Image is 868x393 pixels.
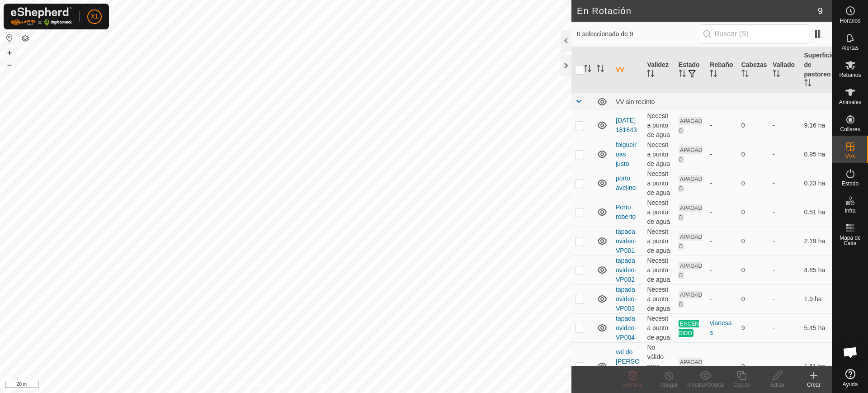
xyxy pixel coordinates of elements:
[759,381,796,389] div: Editar
[773,71,780,78] p-sorticon: Activar para ordenar
[835,235,866,246] span: Mapa de Calor
[239,381,291,389] a: Política de Privacidad
[616,228,637,254] a: tapada ovideo-VP001
[11,7,72,26] img: Logo Gallagher
[738,342,769,390] td: 0
[845,154,855,159] span: VVs
[647,71,654,78] p-sorticon: Activar para ordenar
[706,47,737,93] th: Rebaño
[769,111,800,140] td: -
[643,111,675,140] td: Necesita punto de agua
[839,99,861,105] span: Animales
[4,59,15,70] button: –
[675,47,706,93] th: Estado
[769,47,800,93] th: Vallado
[616,257,637,283] a: tapada ovideo-VP002
[679,358,702,375] span: APAGADO
[577,29,700,39] span: 0 seleccionado de 9
[616,141,637,167] a: folgueiroas justo
[738,47,769,93] th: Cabezas
[612,47,643,93] th: VV
[4,33,15,43] button: Restablecer Mapa
[679,204,702,221] span: APAGADO
[643,256,675,284] td: Necesita punto de agua
[643,140,675,169] td: Necesita punto de agua
[616,286,637,312] a: tapada ovideo-VP003
[710,71,717,78] p-sorticon: Activar para ordenar
[679,117,702,134] span: APAGADO
[738,111,769,140] td: 0
[616,315,637,341] a: tapada ovideo-VP004
[801,227,832,256] td: 2.19 ha
[842,45,859,51] span: Alertas
[804,80,811,88] p-sorticon: Activar para ordenar
[832,365,868,391] a: Ayuda
[738,169,769,198] td: 0
[679,320,699,337] span: ENCENDIDO
[837,339,864,366] div: Chat abierto
[616,117,637,133] a: [DATE] 181843
[801,47,832,93] th: Superficie de pastoreo
[738,313,769,342] td: 9
[840,127,860,132] span: Collares
[769,342,800,390] td: -
[710,121,734,130] div: -
[801,342,832,390] td: 1.61 ha
[769,227,800,256] td: -
[643,169,675,198] td: Necesita punto de agua
[616,348,640,384] a: val do [PERSON_NAME]
[738,227,769,256] td: 0
[700,24,809,43] input: Buscar (S)
[679,146,702,163] span: APAGADO
[801,169,832,198] td: 0.23 ha
[710,265,734,275] div: -
[769,284,800,313] td: -
[710,294,734,304] div: -
[769,140,800,169] td: -
[801,198,832,227] td: 0.51 ha
[710,150,734,159] div: -
[843,382,858,387] span: Ayuda
[20,33,31,44] button: Capas del Mapa
[723,381,759,389] div: Copiar
[741,71,749,78] p-sorticon: Activar para ordenar
[839,72,861,78] span: Rebaños
[643,198,675,227] td: Necesita punto de agua
[844,208,855,213] span: Infra
[302,381,332,389] a: Contáctenos
[679,175,702,192] span: APAGADO
[738,256,769,284] td: 0
[4,47,15,58] button: +
[679,71,686,78] p-sorticon: Activar para ordenar
[796,381,832,389] div: Crear
[710,208,734,217] div: -
[801,111,832,140] td: 9.16 ha
[643,342,675,390] td: No válido para activaciones
[769,256,800,284] td: -
[840,18,860,24] span: Horarios
[651,381,687,389] div: Apagar
[801,256,832,284] td: 4.85 ha
[623,382,642,388] span: Eliminar
[643,227,675,256] td: Necesita punto de agua
[679,291,702,308] span: APAGADO
[842,181,859,186] span: Estado
[643,284,675,313] td: Necesita punto de agua
[801,284,832,313] td: 1.9 ha
[584,66,591,73] p-sorticon: Activar para ordenar
[801,140,832,169] td: 0.95 ha
[687,381,723,389] div: Mostrar/Ocultar
[738,140,769,169] td: 0
[801,313,832,342] td: 5.45 ha
[577,5,818,16] h2: En Rotación
[679,233,702,250] span: APAGADO
[616,175,636,191] a: porto avelino
[738,284,769,313] td: 0
[710,362,734,371] div: -
[679,262,702,279] span: APAGADO
[769,169,800,198] td: -
[769,198,800,227] td: -
[710,318,734,337] div: vianesas
[616,204,636,220] a: Porto roberto
[643,47,675,93] th: Validez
